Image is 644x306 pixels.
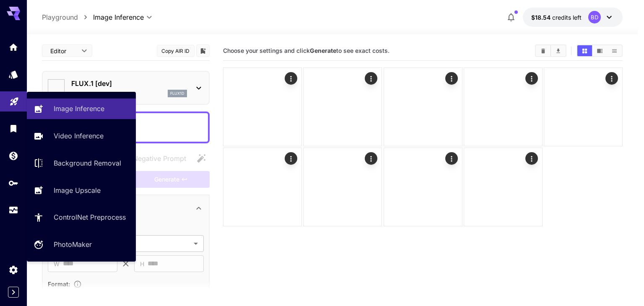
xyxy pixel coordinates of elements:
[54,185,101,195] p: Image Upscale
[54,158,121,168] p: Background Removal
[54,259,60,269] span: W
[531,14,552,21] span: $18.54
[551,45,566,56] button: Download All
[285,72,297,85] div: Actions
[170,91,184,96] p: flux1d
[8,150,18,161] div: Wallet
[535,44,566,57] div: Clear ImagesDownload All
[54,239,92,249] p: PhotoMaker
[552,14,582,21] span: credits left
[588,11,601,23] div: BD
[116,153,193,163] span: Negative prompts are not compatible with the selected model.
[54,104,104,114] p: Image Inference
[9,93,19,104] div: Playground
[592,45,607,56] button: Show images in video view
[536,45,551,56] button: Clear Images
[54,131,104,141] p: Video Inference
[8,42,18,52] div: Home
[27,126,136,146] a: Video Inference
[605,72,618,85] div: Actions
[140,259,144,269] span: H
[577,45,592,56] button: Show images in grid view
[8,69,18,80] div: Models
[8,287,19,298] button: Expand sidebar
[27,153,136,174] a: Background Removal
[133,153,186,163] span: Negative Prompt
[27,99,136,119] a: Image Inference
[27,207,136,228] a: ControlNet Preprocess
[54,212,126,222] p: ControlNet Preprocess
[365,152,377,165] div: Actions
[27,180,136,200] a: Image Upscale
[93,12,144,22] span: Image Inference
[157,45,195,57] button: Copy AIR ID
[8,178,18,188] div: API Keys
[223,47,390,54] span: Choose your settings and click to see exact costs.
[445,152,457,165] div: Actions
[445,72,457,85] div: Actions
[607,45,622,56] button: Show images in list view
[365,72,377,85] div: Actions
[8,123,18,134] div: Library
[42,12,93,22] nav: breadcrumb
[525,72,538,85] div: Actions
[27,234,136,255] a: PhotoMaker
[50,47,76,55] span: Editor
[285,152,297,165] div: Actions
[525,152,538,165] div: Actions
[71,78,187,88] p: FLUX.1 [dev]
[8,205,18,215] div: Usage
[531,13,582,22] div: $18.5409
[310,47,336,54] b: Generate
[199,46,207,56] button: Add to library
[523,8,623,27] button: $18.5409
[8,265,18,275] div: Settings
[576,44,623,57] div: Show images in grid viewShow images in video viewShow images in list view
[42,12,78,22] p: Playground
